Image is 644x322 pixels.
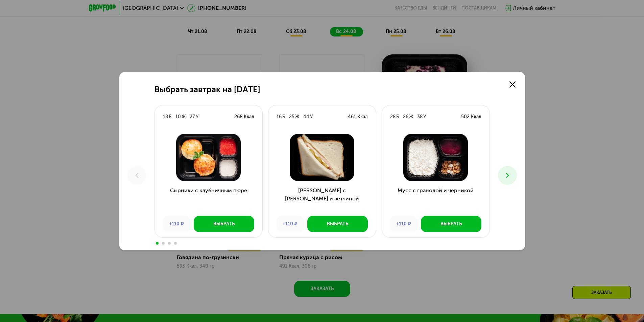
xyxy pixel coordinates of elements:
img: Сырники с клубничным пюре [160,134,257,181]
div: 10 [175,114,181,120]
div: +110 ₽ [163,216,190,232]
div: Выбрать [440,221,462,227]
img: Мусс с гранолой и черникой [387,134,484,181]
div: Ж [409,114,413,120]
div: Выбрать [213,221,235,227]
button: Выбрать [421,216,481,232]
div: Ж [295,114,299,120]
div: 18 [163,114,168,120]
div: 38 [417,114,423,120]
button: Выбрать [194,216,254,232]
div: Б [396,114,399,120]
h3: Мусс с гранолой и черникой [382,187,490,211]
div: 25 [289,114,294,120]
div: +110 ₽ [277,216,304,232]
h3: [PERSON_NAME] с [PERSON_NAME] и ветчиной [268,187,376,211]
div: +110 ₽ [390,216,418,232]
div: 16 [277,114,282,120]
div: У [310,114,313,120]
h3: Сырники с клубничным пюре [155,187,262,211]
div: У [196,114,198,120]
div: Выбрать [327,221,348,227]
div: 461 Ккал [348,114,368,120]
div: 26 [403,114,408,120]
div: Б [169,114,171,120]
div: Б [282,114,285,120]
div: Ж [182,114,186,120]
div: 28 [390,114,396,120]
h2: Выбрать завтрак на [DATE] [154,85,260,94]
div: 44 [303,114,309,120]
div: У [423,114,426,120]
div: 268 Ккал [234,114,254,120]
div: 502 Ккал [461,114,481,120]
button: Выбрать [307,216,368,232]
div: 27 [190,114,195,120]
img: Сэндвич с сыром и ветчиной [274,134,371,181]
